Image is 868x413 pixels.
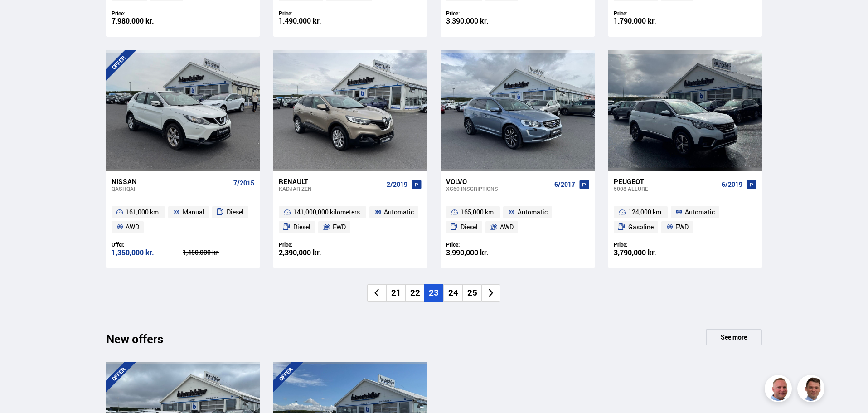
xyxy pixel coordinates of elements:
font: Manual [183,208,204,216]
font: Price: [279,241,292,248]
font: 3,390,000 kr. [446,16,489,26]
a: Peugeot 5008 ALLURE 6/2019 124,000 km. Automatic Gasoline FWD Price: 3,790,000 kr. [608,171,762,268]
font: 124,000 km. [628,208,663,216]
font: Peugeot [614,177,644,186]
font: Volvo [446,177,467,186]
a: See more [706,329,762,345]
font: FWD [333,223,346,231]
font: 1,450,000 kr. [183,248,219,257]
font: 165,000 km. [461,208,495,216]
font: 22 [410,287,420,298]
font: Qashqai [112,185,135,192]
font: 5008 ALLURE [614,185,648,192]
font: Automatic [518,208,548,216]
img: FbJEzSuNWCJXmdc-.webp [799,376,826,403]
font: 141,000,000 kilometers. [293,208,362,216]
font: 6/2017 [554,180,575,189]
font: Automatic [685,208,715,216]
font: XC60 INSCRIPTIONS [446,185,498,192]
font: Price: [614,241,627,248]
font: AWD [126,223,139,231]
font: Diesel [461,223,478,231]
font: 25 [467,287,477,298]
font: 6/2019 [722,180,742,189]
button: Open LiveChat chat widget [7,4,34,31]
font: 23 [429,287,439,298]
font: 2,390,000 kr. [279,248,321,258]
font: Price: [279,10,292,17]
font: AWD [500,223,514,231]
a: Renault Kadjar ZEN 2/2019 141,000,000 kilometers. Automatic Diesel FWD Price: 2,390,000 kr. [273,171,427,268]
font: FWD [675,223,689,231]
font: 24 [448,287,458,298]
font: 2/2019 [387,180,407,189]
font: 21 [391,287,401,298]
font: Diesel [227,208,244,216]
font: Kadjar ZEN [279,185,312,192]
font: 1,790,000 kr. [614,16,656,26]
font: Offer: [112,241,124,248]
a: Nissan Qashqai 7/2015 161,000 km. Manual Diesel AWD Offer: 1,350,000 kr. 1,450,000 kr. [106,171,260,268]
font: 3,790,000 kr. [614,248,656,258]
font: See more [721,333,747,341]
font: Gasoline [628,223,654,231]
font: Price: [614,10,627,17]
font: New offers [106,330,163,347]
font: Price: [112,10,125,17]
font: 1,350,000 kr. [112,248,154,258]
font: Nissan [112,177,137,186]
font: 3,990,000 kr. [446,248,489,258]
img: siFngHWaQ9KaOqBr.png [766,376,793,403]
font: Price: [446,10,460,17]
a: Volvo XC60 INSCRIPTIONS 6/2017 165,000 km. Automatic Diesel AWD Price: 3,990,000 kr. [441,171,594,268]
font: Renault [279,177,308,186]
font: 1,490,000 kr. [279,16,321,26]
font: 7/2015 [233,179,254,187]
font: Diesel [293,223,310,231]
font: 161,000 km. [126,208,160,216]
font: Automatic [384,208,414,216]
font: 7,980,000 kr. [112,16,154,26]
font: Price: [446,241,460,248]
